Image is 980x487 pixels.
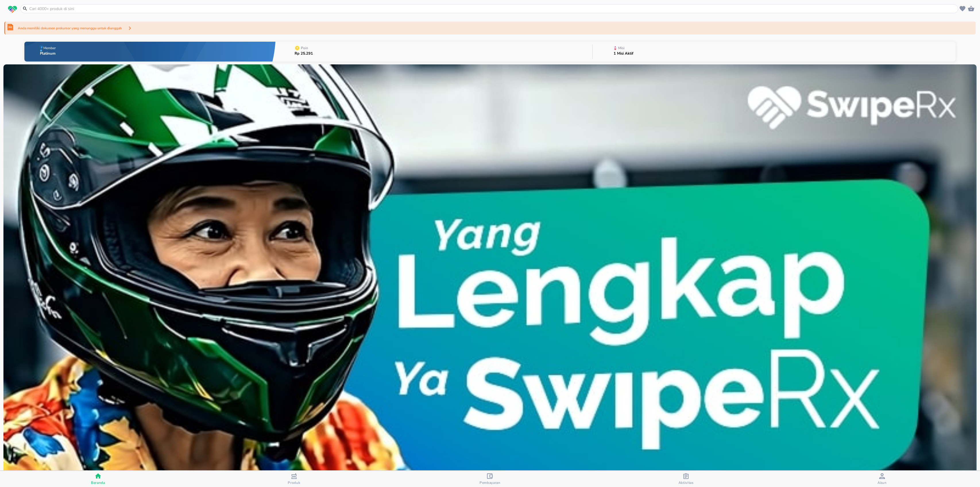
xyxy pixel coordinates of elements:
span: Produk [288,480,300,485]
span: Pembayaran [480,480,500,485]
p: 1 Misi Aktif [614,52,633,55]
button: Pembayaran [392,471,588,487]
p: Platinum [40,52,57,55]
button: Akun [784,471,980,487]
span: Aktivitas [679,480,694,485]
input: Cari 4000+ produk di sini [29,6,957,12]
button: Aktivitas [588,471,784,487]
p: Poin [301,46,308,50]
img: logo_swiperx_s.bd005f3b.svg [8,6,17,13]
p: Member [43,46,56,50]
span: Akun [877,480,887,485]
span: Beranda [91,480,105,485]
button: Misi1 Misi Aktif [593,40,956,63]
button: Produk [196,471,392,487]
p: Anda memiliki dokumen prekursor yang menunggu untuk diunggah [18,26,122,31]
p: Misi [618,46,625,50]
button: MemberPlatinum [24,40,276,63]
button: PoinRp 25.291 [276,40,592,63]
p: Rp 25.291 [295,52,313,55]
img: prekursor-icon.04a7e01b.svg [7,24,13,30]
